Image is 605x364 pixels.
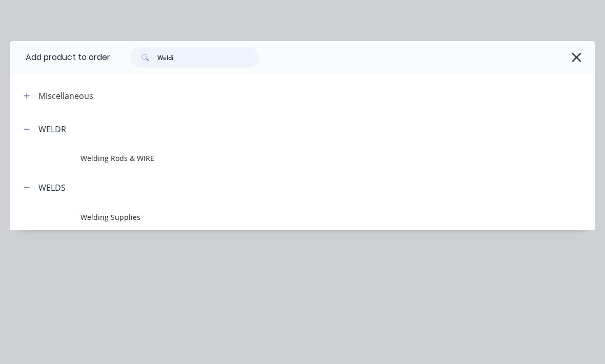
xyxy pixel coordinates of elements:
[38,181,66,194] div: WELDS
[157,47,259,68] input: Search...
[10,41,110,74] div: Add product to order
[38,123,66,135] div: WELDR
[38,90,93,102] div: Miscellaneous
[80,153,492,164] span: Welding Rods & WIRE
[80,212,492,223] span: Welding Supplies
